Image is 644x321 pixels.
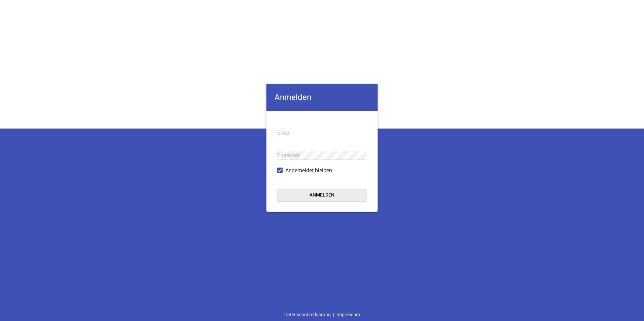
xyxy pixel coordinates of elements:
div: | [282,308,362,321]
h4: Anmelden [266,84,378,111]
a: Impressum [334,308,362,321]
button: Anmelden [277,189,367,201]
span: Angemeldet bleiben [285,167,332,175]
a: Datenschutzerklärung [282,308,333,321]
